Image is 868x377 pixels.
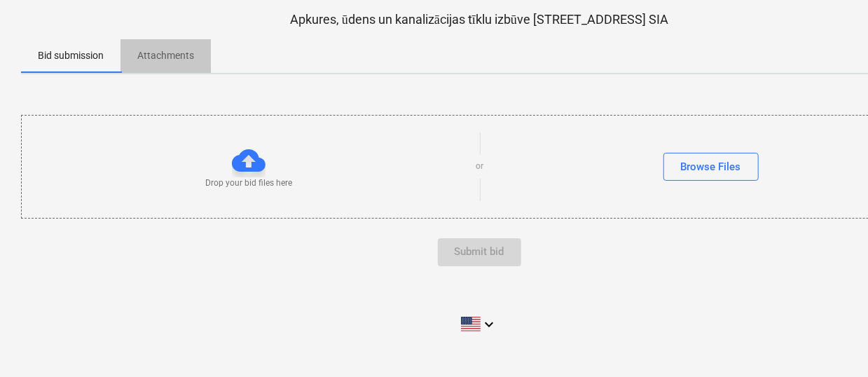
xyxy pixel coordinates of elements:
[38,48,104,63] p: Bid submission
[663,153,759,181] button: Browse Files
[476,160,484,172] p: or
[481,316,497,333] i: keyboard_arrow_down
[681,158,741,176] div: Browse Files
[205,177,292,189] p: Drop your bid files here
[137,48,194,63] p: Attachments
